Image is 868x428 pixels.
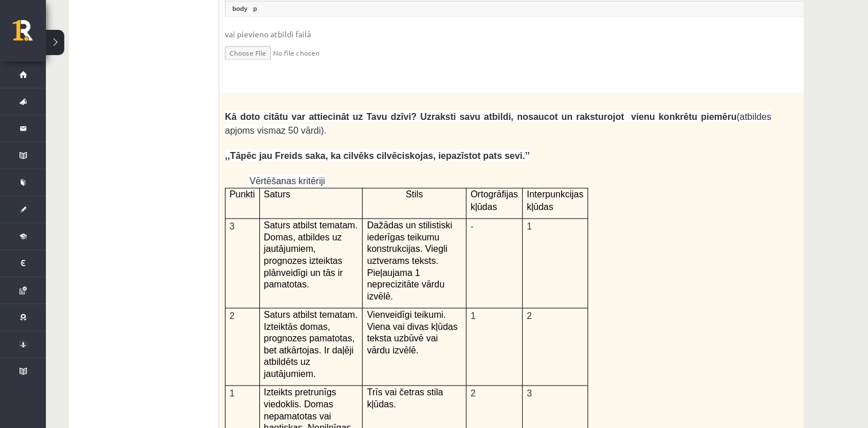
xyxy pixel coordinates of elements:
[225,151,530,161] span: ,,Tāpēc jau Freids saka, ka cilvēks cilvēciskojas, iepazīstot pats sevi.’’
[225,29,828,41] span: vai pievieno atbildi failā
[225,112,737,122] span: Kā doto citātu var attiecināt uz Tavu dzīvi? Uzraksti savu atbildi, nosaucot un raksturojot vienu...
[11,11,591,36] body: Editor, wiswyg-editor-user-answer-47433966100020
[367,387,443,409] span: Trīs vai četras stila kļūdas.
[250,177,325,186] span: Vērtēšanas kritēriji
[470,190,518,212] span: Ortogrāfijas kļūdas
[367,310,458,355] span: Vienveidīgi teikumi. Viena vai divas kļūdas teksta uzbūvē vai vārdu izvēlē.
[470,311,476,321] span: 1
[527,311,532,321] span: 2
[527,388,532,398] span: 3
[11,11,591,100] body: Editor, wiswyg-editor-user-answer-47433894117660
[264,310,358,379] span: Saturs atbilst tematam. Izteiktās domas, prognozes pamatotas, bet atkārtojas. Ir daļēji atbildēts...
[527,221,532,231] span: 1
[11,11,591,24] body: Editor, wiswyg-editor-user-answer-47434014847540
[13,20,46,49] a: Rīgas 1. Tālmācības vidusskola
[251,4,259,14] a: p element
[229,221,235,231] span: 3
[527,190,583,212] span: Interpunkcijas kļūdas
[470,388,476,398] span: 2
[470,221,473,231] span: -
[229,190,255,200] span: Punkti
[11,11,591,100] body: Editor, wiswyg-editor-user-answer-47433935262140
[229,311,235,321] span: 2
[229,388,235,398] span: 1
[230,4,250,14] a: body element
[406,190,423,200] span: Stils
[367,220,453,301] span: Dažādas un stilistiski iederīgas teikumu konstrukcijas. Viegli uztverams teksts. Pieļaujama 1 nep...
[264,190,290,200] span: Saturs
[11,11,591,36] body: Editor, wiswyg-editor-user-answer-47433894208200
[264,220,358,289] span: Saturs atbilst tematam. Domas, atbildes uz jautājumiem, prognozes izteiktas plānveidīgi un tās ir...
[11,11,591,24] body: Editor, wiswyg-editor-user-answer-47433885252200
